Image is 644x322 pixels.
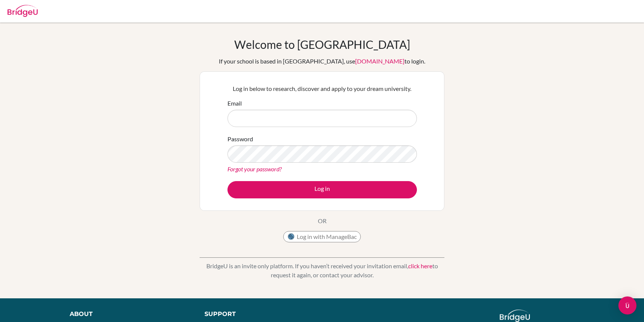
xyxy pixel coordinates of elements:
img: logo_white@2x-f4f0deed5e89b7ecb1c2cc34c3e3d731f90f0f143d5ea2071677605dd97b5244.png [500,310,530,322]
img: Bridge-U [8,5,38,17]
p: BridgeU is an invite only platform. If you haven’t received your invitation email, to request it ... [200,262,444,280]
a: click here [408,262,432,269]
div: Support [204,310,314,319]
div: If your school is based in [GEOGRAPHIC_DATA], use to login. [219,57,425,66]
label: Email [227,99,242,108]
button: Log in with ManageBac [283,231,361,242]
div: Open Intercom Messenger [618,296,636,314]
a: Forgot your password? [227,165,282,172]
label: Password [227,135,253,144]
a: [DOMAIN_NAME] [355,57,404,65]
h1: Welcome to [GEOGRAPHIC_DATA] [234,38,410,51]
p: OR [318,216,327,225]
div: About [70,310,188,319]
button: Log in [227,181,417,198]
p: Log in below to research, discover and apply to your dream university. [227,84,417,93]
